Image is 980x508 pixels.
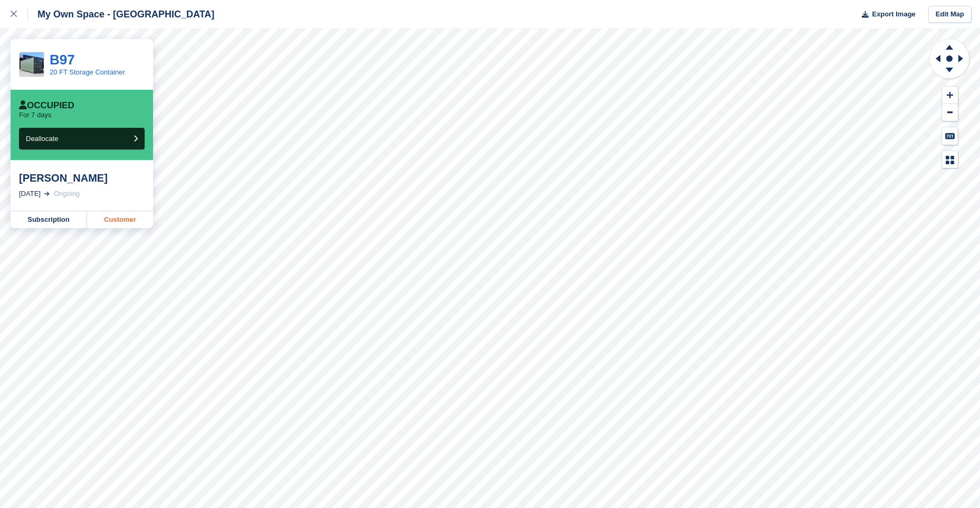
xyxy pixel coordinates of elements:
div: My Own Space - [GEOGRAPHIC_DATA] [28,8,214,21]
button: Deallocate [19,128,145,149]
img: arrow-right-light-icn-cde0832a797a2874e46488d9cf13f60e5c3a73dbe684e267c42b8395dfbc2abf.svg [44,192,50,196]
a: Edit Map [928,6,972,23]
span: Export Image [872,9,915,20]
div: Occupied [19,100,74,111]
a: Customer [87,211,153,228]
button: Zoom Out [942,104,958,121]
a: B97 [50,52,75,68]
button: Export Image [855,6,916,23]
div: [PERSON_NAME] [19,172,145,184]
div: [DATE] [19,189,41,199]
a: Subscription [11,211,87,228]
button: Zoom In [942,87,958,104]
a: 20 FT Storage Container [50,68,125,76]
div: Ongoing [54,189,80,199]
p: For 7 days [19,111,51,119]
button: Map Legend [942,151,958,168]
button: Keyboard Shortcuts [942,127,958,145]
img: CSS_Pricing_20ftContainer_683x683.jpg [20,52,44,77]
span: Deallocate [26,135,58,143]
